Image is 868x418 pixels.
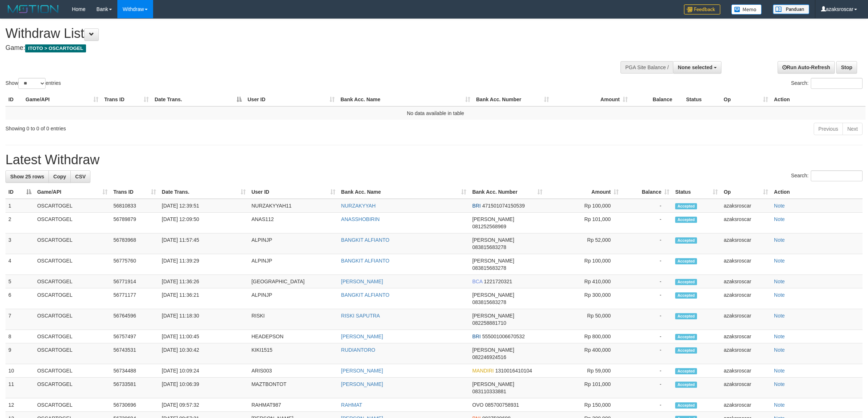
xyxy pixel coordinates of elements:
[338,185,470,199] th: Bank Acc. Name: activate to sort column ascending
[34,275,110,288] td: OSCARTOGEL
[721,254,771,275] td: azaksroscar
[5,343,34,364] td: 9
[159,213,249,233] td: [DATE] 12:09:50
[791,78,863,89] label: Search:
[5,213,34,233] td: 2
[159,254,249,275] td: [DATE] 11:39:29
[675,382,697,388] span: Accepted
[34,309,110,330] td: OSCARTOGEL
[249,364,338,378] td: ARIS003
[110,398,159,412] td: 56730696
[341,402,362,408] a: RAHMAT
[245,93,338,106] th: User ID: activate to sort column ascending
[152,93,245,106] th: Date Trans.: activate to sort column descending
[552,93,631,106] th: Amount: activate to sort column ascending
[5,170,49,183] a: Show 25 rows
[622,343,672,364] td: -
[774,347,785,353] a: Note
[34,288,110,309] td: OSCARTOGEL
[469,185,545,199] th: Bank Acc. Number: activate to sort column ascending
[673,61,721,74] button: None selected
[472,224,506,229] span: Copy 081252568969 to clipboard
[110,233,159,254] td: 56783968
[545,254,622,275] td: Rp 100,000
[159,288,249,309] td: [DATE] 11:36:21
[34,364,110,378] td: OSCARTOGEL
[721,398,771,412] td: azaksroscar
[18,78,46,89] select: Showentries
[110,254,159,275] td: 56775760
[773,4,809,14] img: panduan.png
[683,93,721,106] th: Status
[675,203,697,209] span: Accepted
[622,364,672,378] td: -
[5,44,571,52] h4: Game:
[472,237,514,243] span: [PERSON_NAME]
[675,217,697,223] span: Accepted
[249,330,338,343] td: HEADEPSON
[472,313,514,319] span: [PERSON_NAME]
[159,364,249,378] td: [DATE] 10:09:24
[110,199,159,213] td: 56810833
[159,185,249,199] th: Date Trans.: activate to sort column ascending
[482,203,525,209] span: Copy 471501074150539 to clipboard
[5,275,34,288] td: 5
[545,275,622,288] td: Rp 410,000
[110,330,159,343] td: 56757497
[472,244,506,250] span: Copy 083815683278 to clipboard
[341,313,380,319] a: RISKI SAPUTRA
[110,309,159,330] td: 56764596
[249,233,338,254] td: ALPINJP
[5,233,34,254] td: 3
[545,364,622,378] td: Rp 59,000
[774,258,785,264] a: Note
[814,123,843,135] a: Previous
[721,213,771,233] td: azaksroscar
[341,334,383,339] a: [PERSON_NAME]
[545,378,622,398] td: Rp 101,000
[34,398,110,412] td: OSCARTOGEL
[341,368,383,374] a: [PERSON_NAME]
[472,402,483,408] span: OVO
[675,258,697,264] span: Accepted
[34,233,110,254] td: OSCARTOGEL
[5,153,863,167] h1: Latest Withdraw
[678,64,712,70] span: None selected
[341,381,383,387] a: [PERSON_NAME]
[473,93,552,106] th: Bank Acc. Number: activate to sort column ascending
[472,292,514,298] span: [PERSON_NAME]
[482,334,525,339] span: Copy 555001006670532 to clipboard
[110,185,159,199] th: Trans ID: activate to sort column ascending
[5,106,865,120] td: No data available in table
[249,275,338,288] td: [GEOGRAPHIC_DATA]
[159,378,249,398] td: [DATE] 10:06:39
[34,330,110,343] td: OSCARTOGEL
[5,199,34,213] td: 1
[5,122,356,132] div: Showing 0 to 0 of 0 entries
[159,275,249,288] td: [DATE] 11:36:26
[472,216,514,222] span: [PERSON_NAME]
[721,185,771,199] th: Op: activate to sort column ascending
[5,330,34,343] td: 8
[774,368,785,374] a: Note
[341,279,383,284] a: [PERSON_NAME]
[622,185,672,199] th: Balance: activate to sort column ascending
[622,199,672,213] td: -
[721,364,771,378] td: azaksroscar
[545,233,622,254] td: Rp 52,000
[675,292,697,299] span: Accepted
[341,203,376,209] a: NURZAKYYAH
[622,378,672,398] td: -
[249,185,338,199] th: User ID: activate to sort column ascending
[472,279,482,284] span: BCA
[672,185,721,199] th: Status: activate to sort column ascending
[545,398,622,412] td: Rp 150,000
[159,330,249,343] td: [DATE] 11:00:45
[721,343,771,364] td: azaksroscar
[159,309,249,330] td: [DATE] 11:18:30
[338,93,473,106] th: Bank Acc. Name: activate to sort column ascending
[249,378,338,398] td: MAZTBONTOT
[159,199,249,213] td: [DATE] 12:39:51
[622,330,672,343] td: -
[721,309,771,330] td: azaksroscar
